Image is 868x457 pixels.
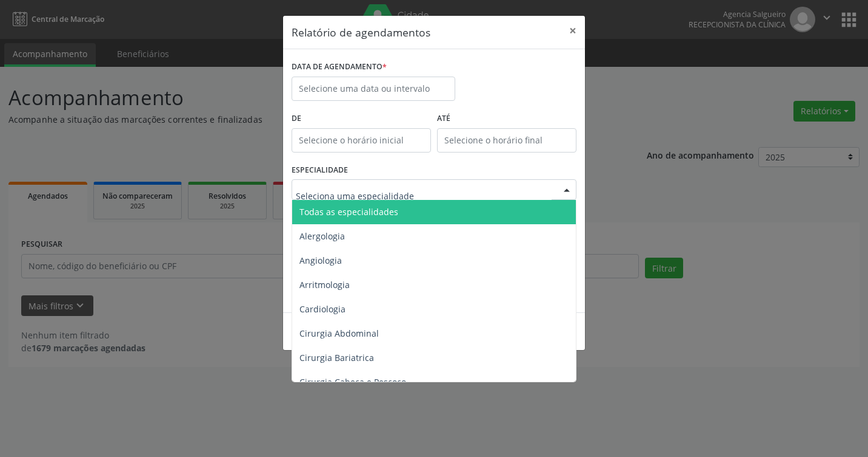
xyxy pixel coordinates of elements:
[299,230,345,242] span: Alergologia
[299,303,346,315] span: Cardiologia
[561,16,585,46] button: Close
[292,128,431,153] input: Selecione o horário inicial
[299,255,342,266] span: Angiologia
[299,352,374,363] span: Cirurgia Bariatrica
[292,58,387,77] label: DATA DE AGENDAMENTO
[299,328,379,339] span: Cirurgia Abdominal
[299,376,406,388] span: Cirurgia Cabeça e Pescoço
[296,184,552,208] input: Seleciona uma especialidade
[292,109,431,128] label: De
[299,279,350,290] span: Arritmologia
[437,109,576,128] label: ATÉ
[292,77,455,101] input: Selecione uma data ou intervalo
[299,206,398,218] span: Todas as especialidades
[292,161,348,180] label: ESPECIALIDADE
[292,24,430,40] h5: Relatório de agendamentos
[437,128,576,153] input: Selecione o horário final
